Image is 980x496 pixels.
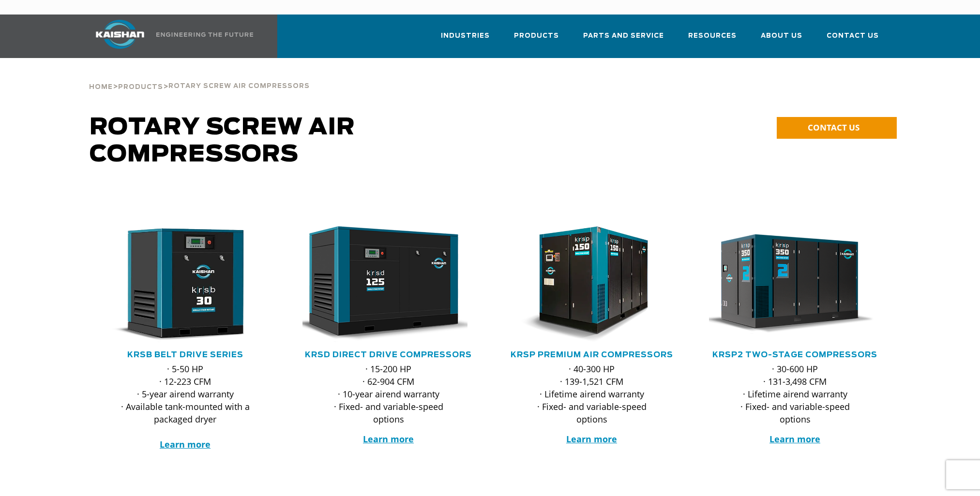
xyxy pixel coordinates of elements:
a: KRSB Belt Drive Series [127,351,243,359]
img: krsb30 [92,226,264,342]
p: · 30-600 HP · 131-3,498 CFM · Lifetime airend warranty · Fixed- and variable-speed options [728,363,862,425]
span: Rotary Screw Air Compressors [168,83,310,89]
img: krsp150 [498,226,671,342]
a: Parts and Service [583,23,664,56]
span: Products [118,84,163,90]
img: kaishan logo [84,20,156,49]
span: Parts and Service [583,30,664,42]
a: Kaishan USA [84,15,255,58]
a: Products [118,82,163,91]
a: About Us [761,23,802,56]
span: Products [514,30,559,42]
div: > > [89,58,310,95]
img: krsp350 [702,226,874,342]
p: · 15-200 HP · 62-904 CFM · 10-year airend warranty · Fixed- and variable-speed options [322,363,455,425]
span: Resources [688,30,737,42]
span: Home [89,84,113,90]
a: Industries [441,23,490,56]
div: krsd125 [302,226,475,342]
a: CONTACT US [777,117,897,139]
a: Learn more [769,433,820,445]
p: · 5-50 HP · 12-223 CFM · 5-year airend warranty · Available tank-mounted with a packaged dryer [119,363,252,451]
span: Contact Us [827,30,879,42]
a: Resources [688,23,737,56]
span: CONTACT US [808,122,859,133]
a: KRSD Direct Drive Compressors [305,351,472,359]
a: Learn more [363,433,414,445]
p: · 40-300 HP · 139-1,521 CFM · Lifetime airend warranty · Fixed- and variable-speed options [525,363,659,425]
div: krsp150 [506,226,678,342]
span: Industries [441,30,490,42]
img: Engineering the future [156,32,253,37]
a: Learn more [160,438,211,450]
div: krsb30 [99,226,271,342]
a: Contact Us [827,23,879,56]
a: Home [89,82,113,91]
span: About Us [761,30,802,42]
div: krsp350 [709,226,881,342]
a: KRSP2 Two-Stage Compressors [712,351,877,359]
a: Products [514,23,559,56]
span: Rotary Screw Air Compressors [90,116,355,166]
img: krsd125 [295,226,467,342]
a: Learn more [566,433,617,445]
a: KRSP Premium Air Compressors [511,351,673,359]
